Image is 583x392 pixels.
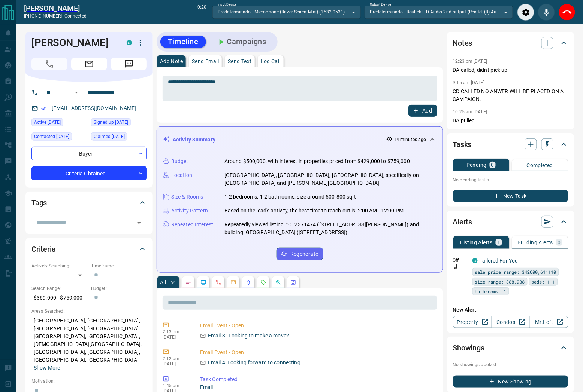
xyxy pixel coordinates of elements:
p: 12:23 pm [DATE] [453,59,487,64]
a: Property [453,316,492,328]
div: Predeterminado - Realtek HD Audio 2nd output (Realtek(R) Audio) [365,6,513,18]
p: Email 4: Looking forward to connecting [208,359,300,367]
div: End Call [559,4,576,21]
h2: Criteria [31,243,56,255]
a: [PERSON_NAME] [24,4,87,13]
button: Timeline [160,36,206,48]
span: beds: 1-1 [532,278,555,285]
button: Regenerate [277,248,323,260]
p: Log Call [261,59,281,64]
svg: Emails [230,279,236,285]
span: bathrooms: 1 [475,288,507,295]
p: Email Event - Open [200,322,434,330]
button: Add [408,105,437,117]
p: Activity Summary [173,136,215,144]
p: Send Email [192,59,219,64]
span: Claimed [DATE] [94,133,125,140]
p: Add Note [160,59,183,64]
p: Email Event - Open [200,349,434,356]
p: Building Alerts [517,240,553,245]
div: Showings [453,339,568,357]
svg: Opportunities [275,279,281,285]
p: 1 [497,240,500,245]
p: 2:13 pm [163,329,189,334]
p: Send Text [228,59,252,64]
p: 1-2 bedrooms, 1-2 bathrooms, size around 500-800 sqft [224,193,356,201]
button: New Task [453,190,568,202]
h2: Notes [453,37,472,49]
a: Mr.Loft [529,316,568,328]
div: condos.ca [127,40,132,45]
p: CD CALLED NO ANWER WILL BE PLACED ON A CAMPAIGN. [453,88,568,103]
p: Email 3 : Looking to make a move? [208,332,289,340]
p: [DATE] [163,361,189,367]
p: All [160,280,166,285]
span: sale price range: 342000,611110 [475,268,556,276]
svg: Requests [260,279,266,285]
p: Motivation: [31,378,147,385]
svg: Email Verified [41,106,46,111]
p: 0:20 [197,4,206,21]
svg: Lead Browsing Activity [200,279,206,285]
p: Location [171,171,192,179]
div: Tags [31,194,147,212]
svg: Calls [215,279,221,285]
span: Active [DATE] [34,119,61,126]
button: New Showing [453,376,568,388]
p: No pending tasks [453,174,568,186]
p: Listing Alerts [460,240,493,245]
svg: Listing Alerts [245,279,251,285]
h2: Showings [453,342,485,354]
p: Off [453,257,468,264]
h2: Alerts [453,216,472,228]
p: Budget: [91,285,147,292]
p: Pending [466,162,487,168]
a: Tailored For You [480,258,518,264]
div: Notes [453,34,568,52]
p: Search Range: [31,285,87,292]
svg: Agent Actions [290,279,296,285]
p: No showings booked [453,361,568,368]
button: Campaigns [209,36,274,48]
p: [DATE] [163,334,189,340]
div: Mon Sep 01 2025 [91,118,147,129]
span: Email [71,58,107,70]
div: Tue Sep 02 2025 [91,132,147,143]
p: Timeframe: [91,263,147,269]
div: condos.ca [472,258,478,263]
p: [GEOGRAPHIC_DATA], [GEOGRAPHIC_DATA], [GEOGRAPHIC_DATA], specifically on [GEOGRAPHIC_DATA] and [P... [224,171,437,187]
p: 0 [491,162,494,168]
div: Thu Sep 11 2025 [31,132,87,143]
svg: Push Notification Only [453,264,458,269]
p: Size & Rooms [171,193,203,201]
p: [GEOGRAPHIC_DATA], [GEOGRAPHIC_DATA], [GEOGRAPHIC_DATA], [GEOGRAPHIC_DATA] | [GEOGRAPHIC_DATA], [... [31,315,147,374]
p: Repeated Interest [171,221,213,229]
div: Criteria Obtained [31,166,147,180]
p: 1:45 pm [163,383,189,388]
button: Open [134,218,144,228]
span: size range: 388,988 [475,278,525,285]
div: Mute [538,4,555,21]
span: Signed up [DATE] [94,119,128,126]
p: 9:15 am [DATE] [453,80,485,85]
p: 10:25 am [DATE] [453,109,487,114]
p: DA called, didn't pick up [453,66,568,74]
h2: Tasks [453,138,472,150]
p: Around $500,000, with interest in properties priced from $429,000 to $759,000 [224,157,410,165]
div: Buyer [31,147,147,160]
label: Input Device [218,2,237,7]
p: Actively Searching: [31,263,87,269]
div: Mon Sep 15 2025 [31,118,87,129]
p: Repeatedly viewed listing #C12371474 ([STREET_ADDRESS][PERSON_NAME]) and building [GEOGRAPHIC_DAT... [224,221,437,236]
p: Activity Pattern [171,207,208,215]
p: DA pulled [453,117,568,125]
button: Show More [34,364,60,372]
h2: Tags [31,197,47,209]
a: Condos [491,316,530,328]
svg: Notes [185,279,191,285]
a: [EMAIL_ADDRESS][DOMAIN_NAME] [52,105,136,111]
label: Output Device [370,2,391,7]
p: 2:12 pm [163,356,189,361]
div: Predeterminado - Microphone (Razer Seiren Mini) (1532:0531) [212,6,361,18]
